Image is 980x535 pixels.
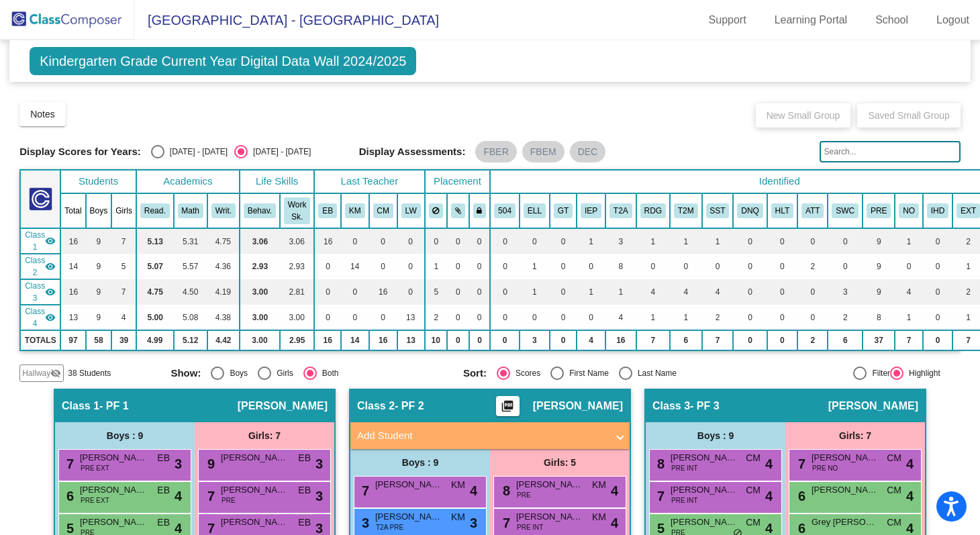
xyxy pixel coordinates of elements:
button: Read. [140,203,170,218]
td: 4.19 [207,279,240,305]
td: 7 [702,330,734,350]
td: Elizabeth Blakley - PF 1 [20,228,60,254]
td: 0 [702,254,734,279]
a: Support [698,9,757,31]
th: Reading Improvement (2B) at some point in the 2024-25 school year [636,193,670,228]
span: KM [451,478,465,492]
td: 2.93 [240,254,280,279]
td: 4.75 [136,279,174,305]
th: Corrina Mills [369,193,397,228]
td: 9 [863,254,895,279]
td: 3 [605,228,636,254]
td: 0 [733,254,767,279]
td: 16 [369,330,397,350]
td: 0 [828,254,863,279]
td: 0 [397,254,425,279]
td: 1 [702,228,734,254]
td: 1 [425,254,448,279]
span: 4 [765,454,773,474]
td: 0 [923,330,952,350]
th: Last Teacher [314,170,424,193]
th: Placement [425,170,491,193]
td: 0 [520,228,550,254]
td: 3.00 [280,305,314,330]
span: [GEOGRAPHIC_DATA] - [GEOGRAPHIC_DATA] [134,9,439,31]
td: 0 [767,279,797,305]
td: 58 [86,330,112,350]
th: Girls [111,193,136,228]
div: Boys : 9 [55,422,195,449]
span: PRE NO [812,463,838,473]
td: 2.95 [280,330,314,350]
td: 0 [550,279,577,305]
span: Class 1 [62,399,99,413]
a: Logout [926,9,980,31]
mat-icon: visibility [45,236,56,246]
td: 4 [111,305,136,330]
button: PRE [867,203,891,218]
mat-icon: visibility [45,261,56,272]
td: Corrina Mills - PF 3 [20,279,60,305]
td: 0 [447,279,469,305]
span: 9 [204,456,215,471]
button: Writ. [211,203,236,218]
mat-radio-group: Select an option [151,145,311,158]
span: Show: [170,367,201,379]
td: 3.06 [240,228,280,254]
td: 0 [550,305,577,330]
button: LW [401,203,421,218]
span: [PERSON_NAME] [375,478,442,491]
td: 6 [670,330,702,350]
td: 0 [797,228,828,254]
td: 7 [111,279,136,305]
span: Class 4 [25,305,45,330]
span: 4 [470,481,477,501]
div: Last Name [632,367,677,379]
td: 4 [670,279,702,305]
td: 0 [314,279,341,305]
td: 0 [469,254,491,279]
td: 0 [733,305,767,330]
span: Notes [30,109,55,119]
td: 0 [314,254,341,279]
div: Girls [271,367,293,379]
th: Preschool [863,193,895,228]
td: 0 [767,305,797,330]
td: 13 [397,330,425,350]
input: Search... [820,141,961,162]
div: Girls: 5 [490,449,630,476]
span: PRE INT [671,463,697,473]
td: 1 [895,305,923,330]
span: 4 [906,454,914,474]
td: 0 [447,228,469,254]
td: 1 [636,305,670,330]
td: 0 [490,305,520,330]
button: EB [318,203,337,218]
div: Boys : 9 [350,449,490,476]
td: 0 [490,279,520,305]
td: 0 [923,279,952,305]
td: 1 [670,305,702,330]
td: 1 [895,228,923,254]
th: Leslie White [397,193,425,228]
span: [PERSON_NAME] [533,399,623,413]
button: Behav. [244,203,276,218]
mat-chip: FBEM [522,141,565,162]
div: Filter [867,367,890,379]
td: 0 [397,228,425,254]
td: 4 [702,279,734,305]
div: [DATE] - [DATE] [248,146,311,158]
td: 4.36 [207,254,240,279]
td: 0 [923,228,952,254]
span: Hallway [22,367,50,379]
th: English Language Learner [520,193,550,228]
td: 3 [520,330,550,350]
a: School [865,9,919,31]
td: 10 [425,330,448,350]
span: [PERSON_NAME] [238,399,328,413]
div: Scores [510,367,540,379]
td: 4.99 [136,330,174,350]
td: 0 [369,305,397,330]
th: Tier 2A Reading Intervention at some point in the 2024-25 school year [605,193,636,228]
div: First Name [564,367,609,379]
